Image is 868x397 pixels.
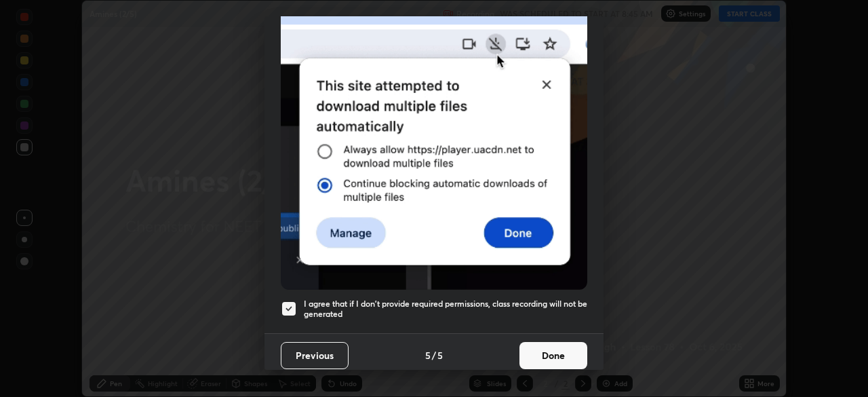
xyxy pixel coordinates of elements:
[519,342,587,369] button: Done
[432,348,436,362] h4: /
[425,348,431,362] h4: 5
[437,348,443,362] h4: 5
[304,299,587,320] h5: I agree that if I don't provide required permissions, class recording will not be generated
[281,342,349,369] button: Previous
